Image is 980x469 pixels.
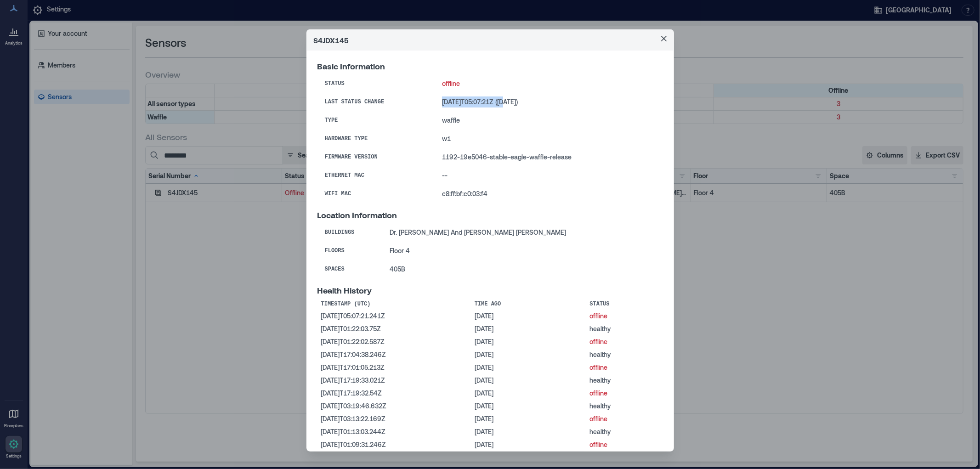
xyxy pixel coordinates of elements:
td: [DATE]T15:09:17.169Z [317,451,471,464]
td: [DATE]T17:01:05.213Z [317,361,471,374]
td: [DATE] [471,387,586,400]
td: offline [586,361,663,374]
p: Location Information [317,210,663,220]
td: [DATE]T17:04:38.246Z [317,348,471,361]
td: -- [435,166,663,185]
td: [DATE] [471,361,586,374]
th: Last Status Change [317,93,435,111]
td: offline [586,412,663,425]
th: Ethernet MAC [317,166,435,185]
th: Hardware Type [317,130,435,148]
td: healthy [586,425,663,438]
td: offline [586,310,663,322]
td: [DATE] [471,425,586,438]
td: healthy [586,451,663,464]
td: healthy [586,374,663,387]
td: Dr. [PERSON_NAME] And [PERSON_NAME] [PERSON_NAME] [382,223,663,242]
td: offline [586,438,663,451]
td: [DATE]T03:19:46.632Z [317,400,471,412]
th: Timestamp (UTC) [317,299,471,310]
td: [DATE] [471,412,586,425]
td: 405B [382,260,663,278]
button: Close [657,31,671,46]
header: S4JDX145 [306,29,674,51]
td: [DATE] [471,348,586,361]
td: 1192-19e5046-stable-eagle-waffle-release [435,148,663,166]
th: Time Ago [471,299,586,310]
td: [DATE] [471,438,586,451]
td: [DATE]T05:07:21Z ([DATE]) [435,93,663,111]
td: healthy [586,400,663,412]
td: healthy [586,322,663,335]
td: [DATE]T01:22:03.75Z [317,322,471,335]
td: [DATE] [471,335,586,348]
td: [DATE] [471,451,586,464]
th: Type [317,111,435,130]
p: Health History [317,286,663,295]
th: Firmware Version [317,148,435,166]
th: Floors [317,242,383,260]
td: offline [586,335,663,348]
td: [DATE]T01:13:03.244Z [317,425,471,438]
th: Status [317,74,435,93]
td: [DATE] [471,322,586,335]
td: [DATE] [471,400,586,412]
td: [DATE]T01:22:02.587Z [317,335,471,348]
td: [DATE]T05:07:21.241Z [317,310,471,322]
th: Status [586,299,663,310]
td: [DATE]T03:13:22.169Z [317,412,471,425]
td: offline [586,387,663,400]
td: [DATE]T17:19:32.54Z [317,387,471,400]
th: WiFi MAC [317,185,435,203]
td: healthy [586,348,663,361]
td: w1 [435,130,663,148]
th: Spaces [317,260,383,278]
td: c8:ff:bf:c0:03:f4 [435,185,663,203]
th: Buildings [317,223,383,242]
td: [DATE]T17:19:33.021Z [317,374,471,387]
td: [DATE] [471,374,586,387]
td: Floor 4 [382,242,663,260]
td: waffle [435,111,663,130]
p: Basic Information [317,62,663,71]
td: [DATE] [471,310,586,322]
td: [DATE]T01:09:31.246Z [317,438,471,451]
td: offline [435,74,663,93]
